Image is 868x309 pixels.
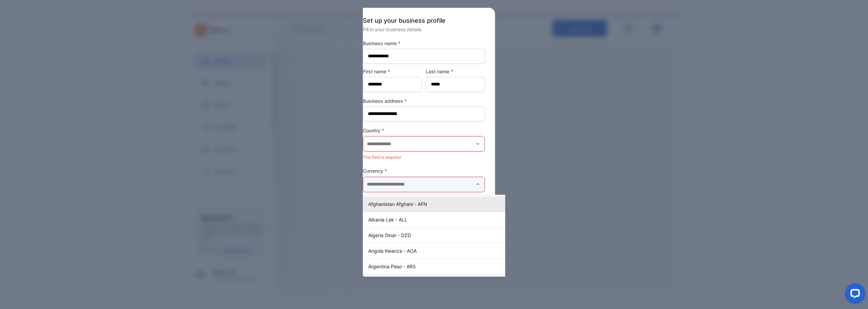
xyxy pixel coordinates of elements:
p: This field is required [363,194,485,202]
label: Currency [363,167,485,174]
p: Albania Lek - ALL [368,216,532,223]
label: Last name [426,68,485,75]
p: Set up your business profile [363,16,485,25]
p: Argentina Peso - ARS [368,263,532,270]
label: Business address [363,97,485,104]
label: First name [363,68,422,75]
p: This field is required [363,153,485,162]
iframe: LiveChat chat widget [840,281,868,309]
p: Algeria Dinar - DZD [368,232,532,239]
p: Angola Kwanza - AOA [368,247,532,254]
label: Business name [363,40,485,47]
p: Fill in your business details [363,26,485,33]
p: Afghanistan Afghani - AFN [368,200,532,208]
label: Country [363,127,485,134]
